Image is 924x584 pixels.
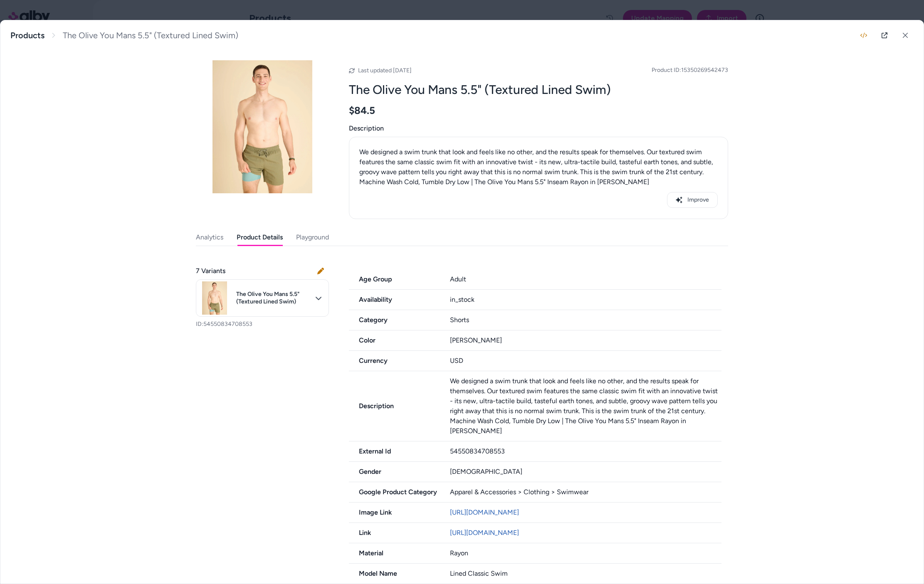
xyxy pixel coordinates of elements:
[358,67,412,74] span: Last updated [DATE]
[196,266,225,276] span: 7 Variants
[10,30,44,41] a: Products
[667,192,718,208] button: Improve
[236,291,310,305] span: The Olive You Mans 5.5" (Textured Lined Swim)
[349,508,440,517] span: Image Link
[196,320,329,328] p: ID: 54550834708553
[349,446,440,456] span: External Id
[450,487,722,497] div: Apparel & Accessories > Clothing > Swimwear
[349,401,440,411] span: Description
[450,376,722,436] p: We designed a swim trunk that look and feels like no other, and the results speak for themselves....
[196,60,329,193] img: PDP_Olive_20You_20Mans_205.5_20_28Textured_20Lined_20Swim_29_142253-02_OF.webp
[349,528,440,538] span: Link
[196,229,223,246] button: Analytics
[349,104,375,117] span: $84.5
[237,229,283,246] button: Product Details
[349,82,728,98] h2: The Olive You Mans 5.5" (Textured Lined Swim)
[10,30,238,41] nav: breadcrumb
[349,274,440,284] span: Age Group
[450,315,722,325] div: Shorts
[450,529,519,537] a: [URL][DOMAIN_NAME]
[196,279,329,317] button: The Olive You Mans 5.5" (Textured Lined Swim)
[349,569,440,579] span: Model Name
[349,295,440,305] span: Availability
[450,274,722,284] div: Adult
[296,229,329,246] button: Playground
[63,30,238,41] span: The Olive You Mans 5.5" (Textured Lined Swim)
[349,548,440,558] span: Material
[450,467,722,477] div: [DEMOGRAPHIC_DATA]
[349,487,440,497] span: Google Product Category
[450,446,722,456] div: 54550834708553
[450,295,722,305] div: in_stock
[349,123,728,133] span: Description
[349,315,440,325] span: Category
[450,508,519,516] a: [URL][DOMAIN_NAME]
[359,147,718,187] p: We designed a swim trunk that look and feels like no other, and the results speak for themselves....
[450,569,722,579] div: Lined Classic Swim
[652,66,728,74] span: Product ID: 15350269542473
[349,335,440,345] span: Color
[450,548,722,558] div: Rayon
[349,356,440,366] span: Currency
[198,281,231,315] img: PDP_Olive_20You_20Mans_205.5_20_28Textured_20Lined_20Swim_29_142253-02_OF.webp
[450,335,722,345] div: [PERSON_NAME]
[450,356,722,366] div: USD
[349,467,440,477] span: Gender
